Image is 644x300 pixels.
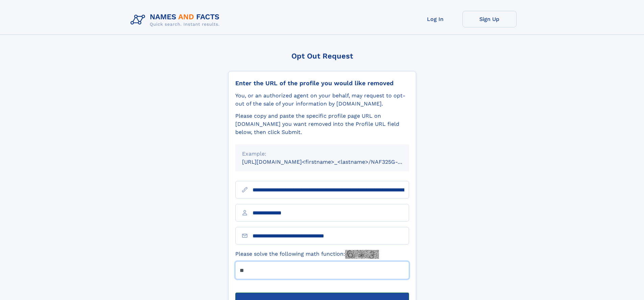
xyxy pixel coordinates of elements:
[235,92,409,108] div: You, or an authorized agent on your behalf, may request to opt-out of the sale of your informatio...
[128,11,225,29] img: Logo Names and Facts
[408,11,462,27] a: Log In
[228,52,416,60] div: Opt Out Request
[235,250,379,259] label: Please solve the following math function:
[235,112,409,136] div: Please copy and paste the specific profile page URL on [DOMAIN_NAME] you want removed into the Pr...
[462,11,517,27] a: Sign Up
[235,79,409,87] div: Enter the URL of the profile you would like removed
[242,159,422,165] small: [URL][DOMAIN_NAME]<firstname>_<lastname>/NAF325G-xxxxxxxx
[242,150,402,158] div: Example:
